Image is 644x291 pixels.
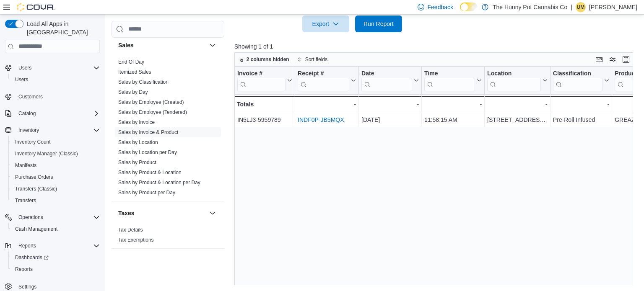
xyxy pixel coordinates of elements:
[361,70,412,77] div: Date
[12,75,31,85] a: Users
[305,56,327,63] span: Sort fields
[18,110,36,117] span: Catalog
[237,115,292,125] div: IN5LJ3-5959789
[208,208,218,218] button: Taxes
[355,15,402,32] button: Run Report
[493,2,567,12] p: The Hunny Pot Cannabis Co
[23,20,100,36] span: Load All Apps in [GEOGRAPHIC_DATA]
[112,57,224,201] div: Sales
[118,139,158,145] a: Sales by Location
[594,54,604,64] button: Keyboard shortcuts
[18,93,43,100] span: Customers
[12,224,61,234] a: Cash Management
[12,184,100,194] span: Transfers (Classic)
[118,99,184,106] span: Sales by Employee (Created)
[424,115,482,125] div: 11:58:15 AM
[118,189,175,196] span: Sales by Product per Day
[12,224,100,234] span: Cash Management
[487,70,548,91] button: Location
[12,264,100,274] span: Reports
[8,171,103,183] button: Purchase Orders
[15,266,33,273] span: Reports
[208,40,218,50] button: Sales
[12,172,57,182] a: Purchase Orders
[293,54,331,64] button: Sort fields
[15,241,39,251] button: Reports
[18,214,43,221] span: Operations
[460,3,478,11] input: Dark Mode
[118,59,144,65] span: End Of Day
[18,283,36,290] span: Settings
[12,137,54,147] a: Inventory Count
[12,149,100,159] span: Inventory Manager (Classic)
[15,108,100,118] span: Catalog
[298,70,349,91] div: Receipt # URL
[361,115,419,125] div: [DATE]
[237,70,292,91] button: Invoice #
[118,237,154,243] span: Tax Exemptions
[118,159,156,166] span: Sales by Product
[118,79,169,85] a: Sales by Classification
[118,170,182,175] a: Sales by Product & Location
[18,64,31,71] span: Users
[118,169,182,176] span: Sales by Product & Location
[487,99,548,109] div: -
[118,209,135,217] h3: Taxes
[15,91,100,102] span: Customers
[12,252,100,263] span: Dashboards
[553,115,609,125] div: Pre-Roll Infused
[15,212,100,222] span: Operations
[237,70,286,77] div: Invoice #
[118,190,175,196] a: Sales by Product per Day
[12,160,40,170] a: Manifests
[621,54,631,64] button: Enter fullscreen
[8,136,103,148] button: Inventory Count
[424,99,482,109] div: -
[118,149,177,155] a: Sales by Location per Day
[112,225,224,248] div: Taxes
[8,263,103,275] button: Reports
[15,150,78,157] span: Inventory Manager (Classic)
[8,74,103,85] button: Users
[118,237,154,243] a: Tax Exemptions
[298,70,349,77] div: Receipt #
[589,2,637,12] p: [PERSON_NAME]
[307,15,344,32] span: Export
[118,179,200,186] span: Sales by Product & Location per Day
[553,70,602,91] div: Classification
[428,3,453,11] span: Feedback
[2,124,103,136] button: Inventory
[487,70,541,77] div: Location
[424,70,482,91] button: Time
[18,242,36,249] span: Reports
[2,90,103,103] button: Customers
[12,172,100,182] span: Purchase Orders
[460,11,460,12] span: Dark Mode
[553,99,609,109] div: -
[118,69,151,75] a: Itemized Sales
[361,99,419,109] div: -
[12,184,60,194] a: Transfers (Classic)
[8,195,103,206] button: Transfers
[118,129,178,136] span: Sales by Invoice & Product
[487,115,548,125] div: [STREET_ADDRESS][PERSON_NAME][PERSON_NAME]
[424,70,475,77] div: Time
[8,183,103,195] button: Transfers (Classic)
[577,2,585,12] span: UM
[118,41,134,49] h3: Sales
[15,125,42,135] button: Inventory
[118,160,156,165] a: Sales by Product
[12,160,100,170] span: Manifests
[553,70,602,77] div: Classification
[571,2,572,12] p: |
[118,119,155,126] span: Sales by Invoice
[576,2,586,12] div: Uldarico Maramo
[487,70,541,91] div: Location
[12,149,81,159] a: Inventory Manager (Classic)
[235,54,293,64] button: 2 columns hidden
[2,240,103,252] button: Reports
[118,129,178,135] a: Sales by Invoice & Product
[12,137,100,147] span: Inventory Count
[12,264,36,274] a: Reports
[15,226,57,232] span: Cash Management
